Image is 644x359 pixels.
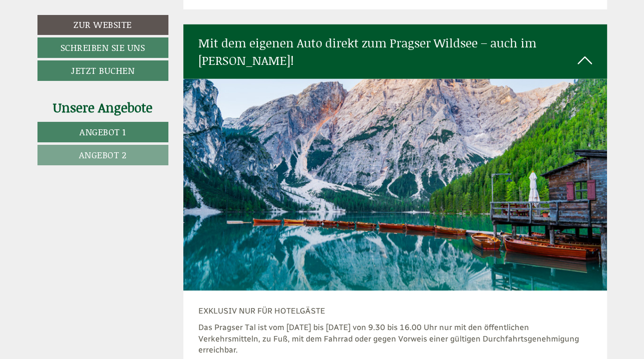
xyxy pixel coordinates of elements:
[198,306,592,317] p: EXKLUSIV NUR FÜR HOTELGÄSTE
[37,15,168,35] a: Zur Website
[37,60,168,81] a: Jetzt buchen
[183,24,607,79] div: Mit dem eigenen Auto direkt zum Pragser Wildsee – auch im [PERSON_NAME]!
[79,148,127,161] span: Angebot 2
[198,322,592,357] p: Das Pragser Tal ist vom [DATE] bis [DATE] von 9.30 bis 16.00 Uhr nur mit den öffentlichen Verkehr...
[37,98,168,117] div: Unsere Angebote
[79,125,126,138] span: Angebot 1
[37,37,168,58] a: Schreiben Sie uns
